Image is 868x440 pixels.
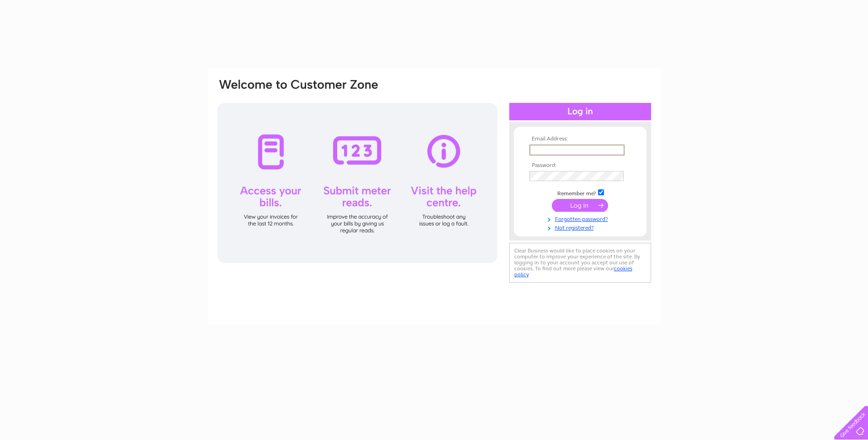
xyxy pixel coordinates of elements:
[514,265,632,278] a: cookies policy
[529,214,633,223] a: Forgotten password?
[527,136,633,142] th: Email Address:
[527,162,633,169] th: Password:
[509,243,651,283] div: Clear Business would like to place cookies on your computer to improve your experience of the sit...
[527,188,633,197] td: Remember me?
[552,199,608,212] input: Submit
[529,223,633,231] a: Not registered?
